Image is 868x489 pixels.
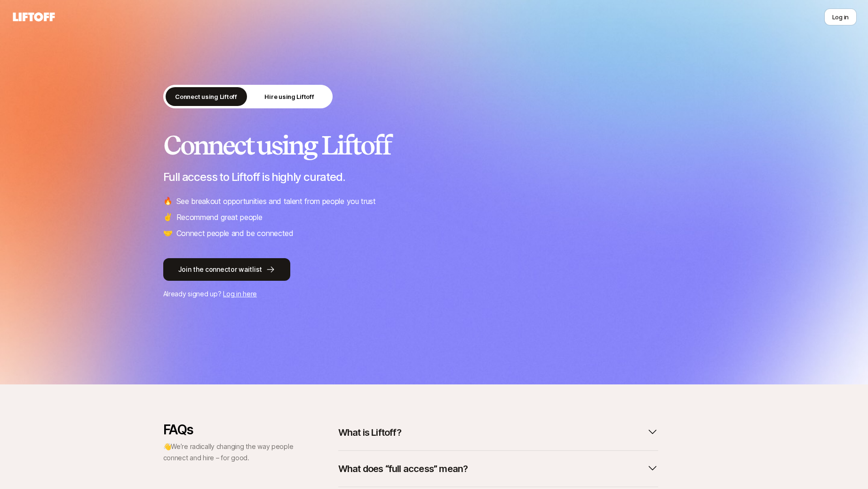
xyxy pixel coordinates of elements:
span: 🤝 [163,227,173,239]
a: Join the connector waitlist [163,258,705,281]
p: Recommend great people [176,211,263,223]
p: See breakout opportunities and talent from people you trust [176,195,376,207]
span: We’re radically changing the way people connect and hire – for good. [163,442,294,462]
span: 🔥 [163,195,173,207]
p: Already signed up? [163,288,705,300]
h2: Connect using Liftoff [163,131,705,159]
p: Connect people and be connected [176,227,294,239]
p: Hire using Liftoff [264,92,314,101]
button: What is Liftoff? [338,422,658,443]
button: Log in [824,8,857,25]
p: FAQs [163,422,295,437]
p: What is Liftoff? [338,426,401,439]
p: Connect using Liftoff [175,92,237,101]
p: 👋 [163,441,295,464]
button: What does “full access” mean? [338,458,658,479]
p: Full access to Liftoff is highly curated. [163,171,705,184]
a: Log in here [223,290,257,298]
button: Join the connector waitlist [163,258,290,281]
p: What does “full access” mean? [338,462,468,475]
span: ✌️ [163,211,173,223]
